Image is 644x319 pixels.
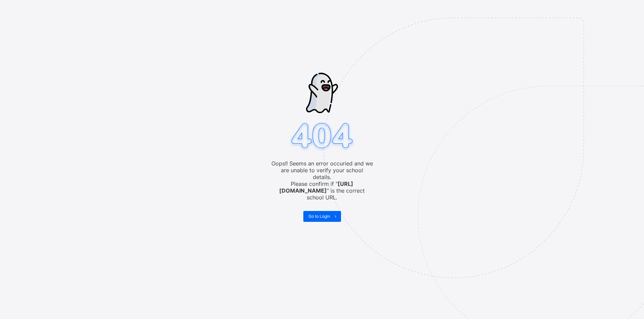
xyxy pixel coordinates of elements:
[288,121,356,152] img: 404.8bbb34c871c4712298a25e20c4dc75c7.svg
[271,180,373,201] span: Please confirm if " " is the correct school URL.
[306,73,338,113] img: ghost-strokes.05e252ede52c2f8dbc99f45d5e1f5e9f.svg
[271,160,373,180] span: Oops!! Seems an error occuried and we are unable to verify your school details.
[279,180,353,194] b: [URL][DOMAIN_NAME]
[308,214,330,219] span: Go to Login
